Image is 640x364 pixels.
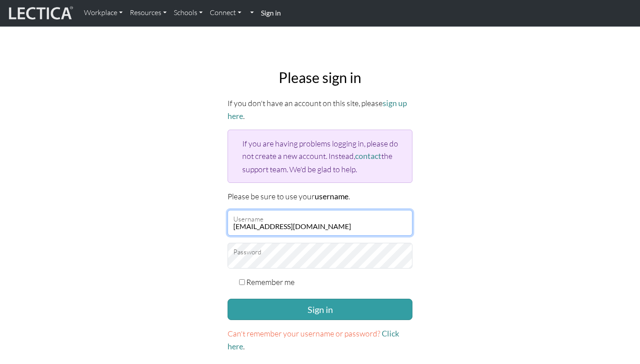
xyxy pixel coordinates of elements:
p: Please be sure to use your . [228,190,412,203]
a: Schools [170,4,206,22]
strong: username [315,192,348,201]
a: contact [355,151,381,161]
div: If you are having problems logging in, please do not create a new account. Instead, the support t... [228,130,412,182]
img: lecticalive [7,5,73,22]
p: If you don't have an account on this site, please . [228,97,412,123]
input: Username [228,210,412,236]
a: Sign in [257,4,284,23]
strong: Sign in [261,8,281,17]
a: Workplace [80,4,126,22]
label: Remember me [246,276,295,288]
p: . [228,327,412,353]
a: Connect [206,4,245,22]
span: Can't remember your username or password? [228,328,380,338]
a: Resources [126,4,170,22]
button: Sign in [228,299,412,320]
h2: Please sign in [228,69,412,86]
